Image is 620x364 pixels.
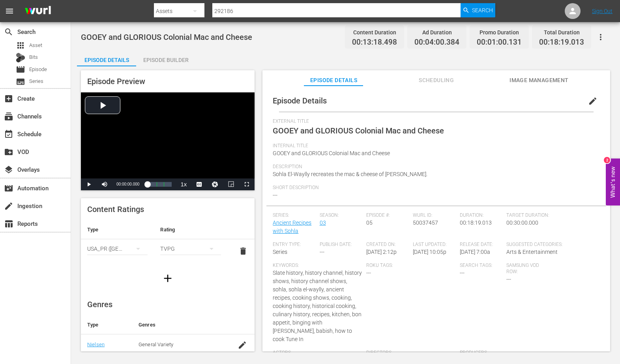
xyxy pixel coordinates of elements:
[604,157,610,163] div: 2
[460,270,465,276] span: ---
[320,242,362,248] span: Publish Date:
[506,276,511,282] span: ---
[352,38,397,47] span: 00:13:18.498
[320,249,324,255] span: ---
[273,242,315,248] span: Entry Type:
[16,53,25,62] div: Bits
[472,3,493,17] span: Search
[592,8,613,14] a: Sign Out
[588,96,598,106] span: edit
[87,341,105,347] a: Nielsen
[366,270,371,276] span: ---
[273,270,362,342] span: Slate history, history channel, history shows, history channel shows, sohla, sohla el-waylly, anc...
[160,238,221,260] div: TVPG
[223,178,239,190] button: Picture-in-Picture
[273,150,390,156] span: GOOEY and GLORIOUS Colonial Mac and Cheese
[366,242,409,248] span: Created On:
[506,249,558,255] span: Arts & Entertainment
[273,126,444,135] span: GOOEY and GLORIOUS Colonial Mac and Cheese
[352,27,397,38] div: Content Duration
[273,249,287,255] span: Series
[320,220,326,226] a: 03
[136,51,195,69] div: Episode Builder
[4,27,13,37] span: Search
[136,51,195,66] button: Episode Builder
[413,242,455,248] span: Last Updated:
[413,249,446,255] span: [DATE] 10:05p
[16,77,25,86] span: Series
[477,38,522,47] span: 00:01:00.131
[413,220,438,226] span: 50037457
[4,201,13,211] span: Ingestion
[460,350,549,356] span: Producers
[81,220,255,264] table: simple table
[4,184,13,193] span: Automation
[4,147,13,157] span: VOD
[273,96,327,105] span: Episode Details
[273,220,311,234] a: Ancient Recipes with Sohla
[304,75,363,85] span: Episode Details
[16,41,25,50] span: Asset
[273,171,427,177] span: Sohla El-Waylly recreates the mac & cheese of [PERSON_NAME].
[234,242,253,261] button: delete
[87,77,145,86] span: Episode Preview
[606,159,620,206] button: Open Feedback Widget
[273,192,277,198] span: ---
[273,350,362,356] span: Actors
[320,212,362,219] span: Season:
[87,300,112,309] span: Genres
[29,53,38,61] span: Bits
[132,315,230,334] th: Genres
[191,178,207,190] button: Captions
[29,41,42,49] span: Asset
[4,112,13,121] span: Channels
[539,27,584,38] div: Total Duration
[460,242,502,248] span: Release Date:
[273,212,315,219] span: Series:
[97,178,112,190] button: Mute
[207,178,223,190] button: Jump To Time
[460,249,490,255] span: [DATE] 7:00a
[414,27,459,38] div: Ad Duration
[87,238,148,260] div: USA_PR ([GEOGRAPHIC_DATA])
[407,75,466,85] span: Scheduling
[238,246,248,256] span: delete
[147,182,172,187] div: Progress Bar
[539,38,584,47] span: 00:18:19.013
[5,6,14,16] span: menu
[273,164,596,170] span: Description
[16,65,25,74] span: Episode
[81,220,154,239] th: Type
[81,315,132,334] th: Type
[81,178,97,190] button: Play
[87,205,144,214] span: Content Ratings
[461,3,495,17] button: Search
[366,263,456,269] span: Roku Tags:
[460,212,502,219] span: Duration:
[29,77,43,85] span: Series
[366,350,456,356] span: Directors
[239,178,255,190] button: Fullscreen
[176,178,191,190] button: Playback Rate
[583,92,602,111] button: edit
[77,51,136,66] button: Episode Details
[77,51,136,69] div: Episode Details
[116,182,139,186] span: 00:00:00.000
[81,92,255,190] div: Video Player
[414,38,459,47] span: 00:04:00.384
[506,263,549,275] span: Samsung VOD Row:
[366,220,373,226] span: 05
[506,242,596,248] span: Suggested Categories:
[273,263,362,269] span: Keywords:
[477,27,522,38] div: Promo Duration
[81,32,252,42] span: GOOEY and GLORIOUS Colonial Mac and Cheese
[273,118,596,125] span: External Title
[4,165,13,174] span: Overlays
[460,263,502,269] span: Search Tags:
[19,2,57,21] img: ans4CAIJ8jUAAAAAAAAAAAAAAAAAAAAAAAAgQb4GAAAAAAAAAAAAAAAAAAAAAAAAJMjXAAAAAAAAAAAAAAAAAAAAAAAAgAT5G...
[506,212,596,219] span: Target Duration:
[366,212,409,219] span: Episode #:
[273,185,596,191] span: Short Description
[460,220,492,226] span: 00:18:19.013
[366,249,397,255] span: [DATE] 2:12p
